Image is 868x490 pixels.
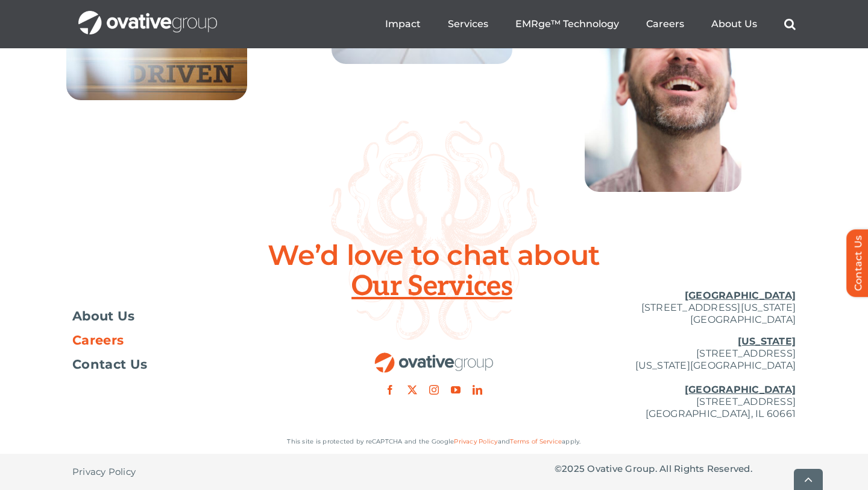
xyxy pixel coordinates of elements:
[385,18,421,30] a: Impact
[72,310,313,322] a: About Us
[646,18,684,30] a: Careers
[562,463,585,474] span: 2025
[429,385,439,395] a: instagram
[685,384,796,395] u: [GEOGRAPHIC_DATA]
[685,290,796,301] u: [GEOGRAPHIC_DATA]
[510,437,562,445] a: Terms of Service
[585,35,741,192] img: Home – Careers 8
[72,358,313,371] a: Contact Us
[454,437,497,445] a: Privacy Policy
[555,336,796,420] p: [STREET_ADDRESS] [US_STATE][GEOGRAPHIC_DATA] [STREET_ADDRESS] [GEOGRAPHIC_DATA], IL 60661
[473,385,482,395] a: linkedin
[72,358,147,371] span: Contact Us
[78,10,217,21] a: OG_Full_horizontal_WHT
[515,18,619,30] a: EMRge™ Technology
[407,385,417,395] a: twitter
[72,436,796,448] p: This site is protected by reCAPTCHA and the Google and apply.
[738,336,796,347] u: [US_STATE]
[385,385,395,395] a: facebook
[72,310,135,322] span: About Us
[385,5,796,43] nav: Menu
[448,18,488,30] a: Services
[351,272,517,302] span: Our Services
[72,454,313,490] nav: Footer - Privacy Policy
[72,454,136,490] a: Privacy Policy
[72,334,124,346] span: Careers
[72,310,313,371] nav: Footer Menu
[451,385,461,395] a: youtube
[72,466,136,478] span: Privacy Policy
[555,290,796,326] p: [STREET_ADDRESS][US_STATE] [GEOGRAPHIC_DATA]
[72,334,313,346] a: Careers
[555,463,796,475] p: © Ovative Group. All Rights Reserved.
[784,18,796,30] a: Search
[711,18,757,30] a: About Us
[374,351,494,363] a: OG_Full_horizontal_RGB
